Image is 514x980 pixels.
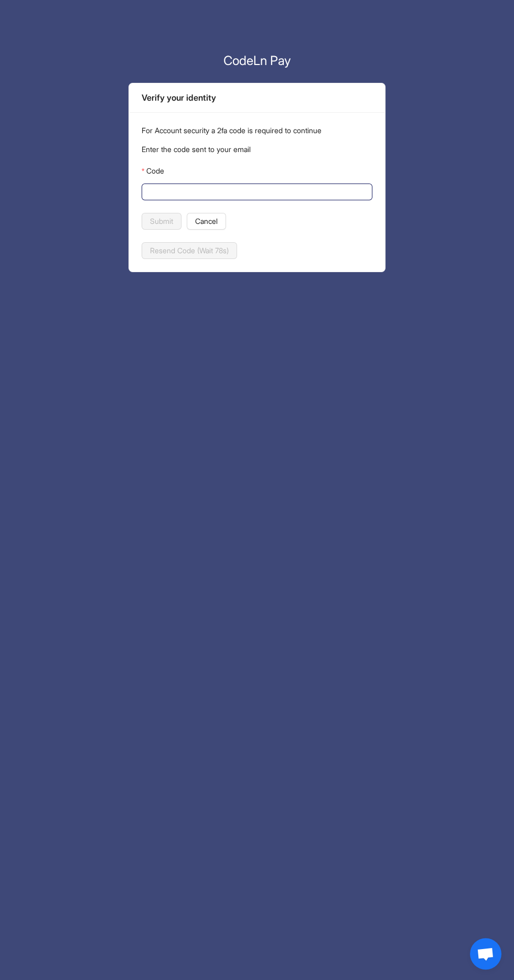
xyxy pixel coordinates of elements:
[470,938,501,970] div: Open chat
[128,51,385,70] p: CodeLn Pay
[142,144,372,155] p: Enter the code sent to your email
[142,213,181,230] button: Submit
[150,245,229,256] span: Resend Code (Wait 78s)
[142,91,372,104] div: Verify your identity
[142,125,372,136] p: For Account security a 2fa code is required to continue
[142,163,164,179] label: Code
[148,186,364,198] input: Code
[142,242,237,259] button: Resend Code (Wait 78s)
[195,216,218,227] span: Cancel
[187,213,226,230] button: Cancel
[150,216,173,227] span: Submit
